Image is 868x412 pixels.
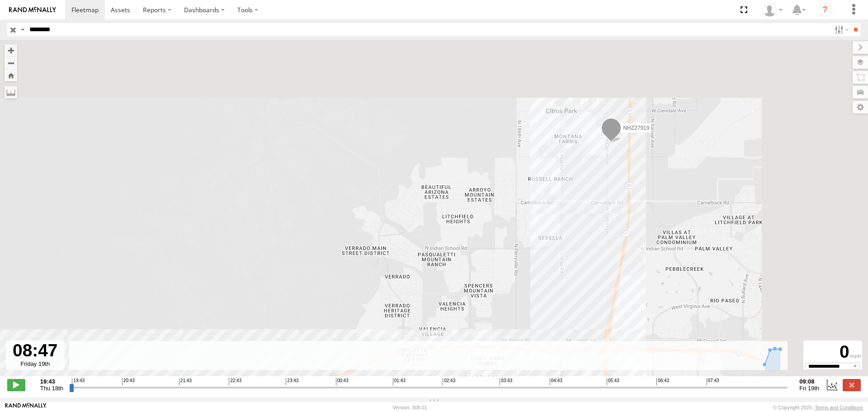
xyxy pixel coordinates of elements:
[393,378,406,385] span: 01:43
[229,378,241,385] span: 22:43
[843,379,861,391] label: Close
[393,405,427,410] div: Version: 308.01
[805,342,861,363] div: 0
[19,23,26,36] label: Search Query
[443,378,455,385] span: 02:43
[707,378,719,385] span: 07:43
[40,385,63,392] span: Thu 18th Sep 2025
[7,379,25,391] label: Play/Stop
[550,378,562,385] span: 04:43
[5,403,47,412] a: Visit our Website
[799,378,819,385] strong: 09:08
[179,378,192,385] span: 21:43
[607,378,619,385] span: 05:43
[799,385,819,392] span: Fri 19th Sep 2025
[773,405,863,410] div: © Copyright 2025 -
[72,378,85,385] span: 19:43
[9,7,56,13] img: rand-logo.svg
[759,3,786,17] div: Zulema McIntosch
[40,378,63,385] strong: 19:43
[122,378,135,385] span: 20:43
[5,86,17,99] label: Measure
[286,378,298,385] span: 23:43
[853,101,868,114] label: Map Settings
[336,378,349,385] span: 00:43
[500,378,512,385] span: 03:43
[5,69,17,81] button: Zoom Home
[818,3,832,17] i: ?
[815,405,863,410] a: Terms and Conditions
[656,378,669,385] span: 06:43
[5,57,17,69] button: Zoom out
[623,124,649,131] span: NHZ27919
[5,44,17,57] button: Zoom in
[831,23,850,36] label: Search Filter Options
